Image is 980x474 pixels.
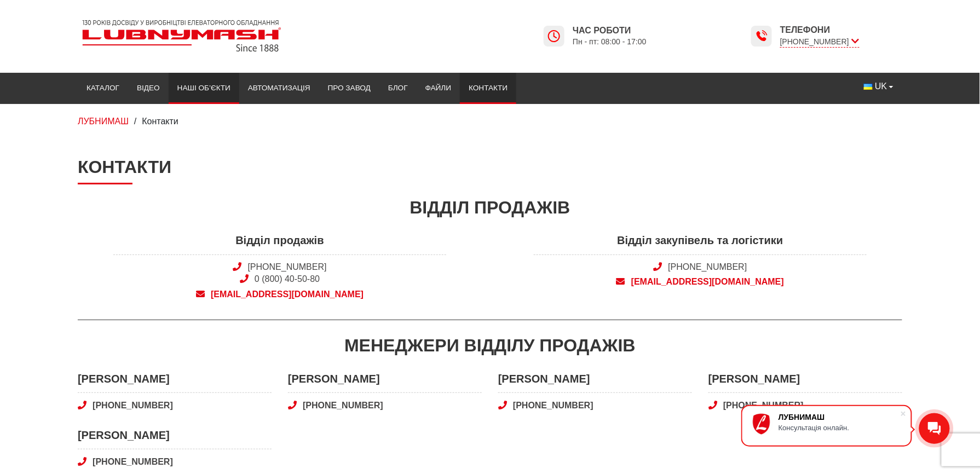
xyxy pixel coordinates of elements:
[169,76,239,100] a: Наші об’єкти
[78,157,902,184] h1: Контакти
[498,400,692,412] a: [PHONE_NUMBER]
[288,400,482,412] a: [PHONE_NUMBER]
[864,84,873,90] img: Українська
[779,413,900,421] div: ЛУБНИМАШ
[855,76,902,97] button: UK
[78,371,272,393] span: [PERSON_NAME]
[779,424,900,432] div: Консультація онлайн.
[134,117,136,126] span: /
[78,456,272,468] a: [PHONE_NUMBER]
[498,371,692,393] span: [PERSON_NAME]
[708,400,902,412] a: [PHONE_NUMBER]
[78,15,286,56] img: Lubnymash
[128,76,169,100] a: Відео
[379,76,417,100] a: Блог
[255,274,320,284] a: 0 (800) 40-50-80
[460,76,516,100] a: Контакти
[573,37,647,47] span: Пн - пт: 08:00 - 17:00
[288,371,482,393] span: [PERSON_NAME]
[78,117,129,126] a: ЛУБНИМАШ
[113,288,446,300] a: [EMAIL_ADDRESS][DOMAIN_NAME]
[78,333,902,358] div: Менеджери відділу продажів
[534,233,867,255] span: Відділ закупівель та логістики
[78,195,902,220] div: Відділ продажів
[78,427,272,449] span: [PERSON_NAME]
[875,80,887,93] span: UK
[239,76,319,100] a: Автоматизація
[708,371,902,393] span: [PERSON_NAME]
[573,25,647,37] span: Час роботи
[78,76,128,100] a: Каталог
[780,36,860,48] span: [PHONE_NUMBER]
[755,30,768,43] img: Lubnymash time icon
[142,117,178,126] span: Контакти
[547,30,561,43] img: Lubnymash time icon
[248,262,327,271] a: [PHONE_NUMBER]
[319,76,379,100] a: Про завод
[668,262,747,271] a: [PHONE_NUMBER]
[780,24,860,36] span: Телефони
[113,233,446,255] span: Відділ продажів
[417,76,460,100] a: Файли
[534,276,867,288] a: [EMAIL_ADDRESS][DOMAIN_NAME]
[78,400,272,412] a: [PHONE_NUMBER]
